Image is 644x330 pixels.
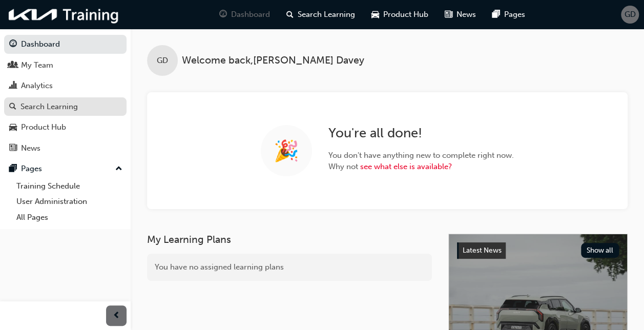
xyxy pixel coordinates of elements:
[328,125,514,141] h2: You're all done!
[211,4,278,25] a: guage-iconDashboard
[383,9,428,20] span: Product Hub
[371,8,379,21] span: car-icon
[4,118,127,137] a: Product Hub
[457,242,619,259] a: Latest NewsShow all
[4,33,127,159] button: DashboardMy TeamAnalyticsSearch LearningProduct HubNews
[9,40,17,49] span: guage-icon
[484,4,533,25] a: pages-iconPages
[12,210,127,225] a: All Pages
[360,162,452,171] a: see what else is available?
[5,4,123,25] img: kia-training
[4,56,127,75] a: My Team
[157,55,168,67] span: GD
[581,243,619,258] button: Show all
[9,123,17,132] span: car-icon
[4,159,127,178] button: Pages
[437,4,484,25] a: news-iconNews
[12,194,127,210] a: User Administration
[182,55,364,67] span: Welcome back , [PERSON_NAME] Davey
[4,97,127,116] a: Search Learning
[21,59,53,71] div: My Team
[4,139,127,158] a: News
[328,161,514,173] span: Why not
[4,76,127,95] a: Analytics
[625,9,636,20] span: GD
[9,102,16,112] span: search-icon
[363,4,437,25] a: car-iconProduct Hub
[147,234,432,245] h3: My Learning Plans
[274,145,299,157] span: 🎉
[492,8,500,21] span: pages-icon
[21,163,42,175] div: Pages
[298,9,355,20] span: Search Learning
[9,164,17,174] span: pages-icon
[286,8,294,21] span: search-icon
[21,121,66,133] div: Product Hub
[456,9,476,20] span: News
[4,35,127,54] a: Dashboard
[21,142,40,154] div: News
[504,9,525,20] span: Pages
[463,246,502,255] span: Latest News
[9,81,17,91] span: chart-icon
[9,144,17,153] span: news-icon
[21,80,53,92] div: Analytics
[20,101,78,113] div: Search Learning
[9,61,17,70] span: people-icon
[445,8,452,21] span: news-icon
[621,6,639,24] button: GD
[147,254,432,281] div: You have no assigned learning plans
[219,8,227,21] span: guage-icon
[328,150,514,161] span: You don't have anything new to complete right now.
[115,162,122,176] span: up-icon
[113,310,120,322] span: prev-icon
[231,9,270,20] span: Dashboard
[278,4,363,25] a: search-iconSearch Learning
[12,178,127,194] a: Training Schedule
